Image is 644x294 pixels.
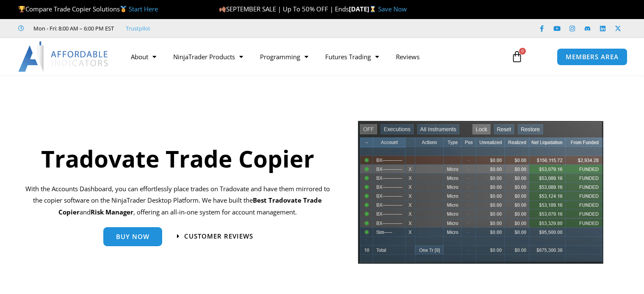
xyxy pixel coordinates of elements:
[103,227,162,246] a: Buy Now
[519,48,526,55] span: 0
[122,47,503,66] nav: Menu
[557,48,627,66] a: MEMBERS AREA
[18,5,158,13] span: Compare Trade Copier Solutions
[566,54,619,60] span: MEMBERS AREA
[120,6,127,12] img: 🥇
[31,23,114,33] span: Mon - Fri: 8:00 AM – 6:00 PM EST
[24,142,332,175] h1: Tradovate Trade Copier
[116,234,149,240] span: Buy Now
[18,41,109,72] img: LogoAI | Affordable Indicators – NinjaTrader
[252,47,317,66] a: Programming
[129,5,158,13] a: Start Here
[24,183,332,219] p: With the Accounts Dashboard, you can effortlessly place trades on Tradovate and have them mirrore...
[498,44,536,69] a: 0
[122,47,165,66] a: About
[387,47,428,66] a: Reviews
[177,233,253,239] a: Customer Reviews
[126,23,150,33] a: Trustpilot
[357,120,604,271] img: tradecopier | Affordable Indicators – NinjaTrader
[317,47,387,66] a: Futures Trading
[370,6,376,12] img: ⌛
[19,6,25,12] img: 🏆
[349,5,378,13] strong: [DATE]
[219,5,349,13] span: SEPTEMBER SALE | Up To 50% OFF | Ends
[91,208,133,216] strong: Risk Manager
[219,6,226,12] img: 🍂
[184,233,253,239] span: Customer Reviews
[378,5,407,13] a: Save Now
[165,47,252,66] a: NinjaTrader Products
